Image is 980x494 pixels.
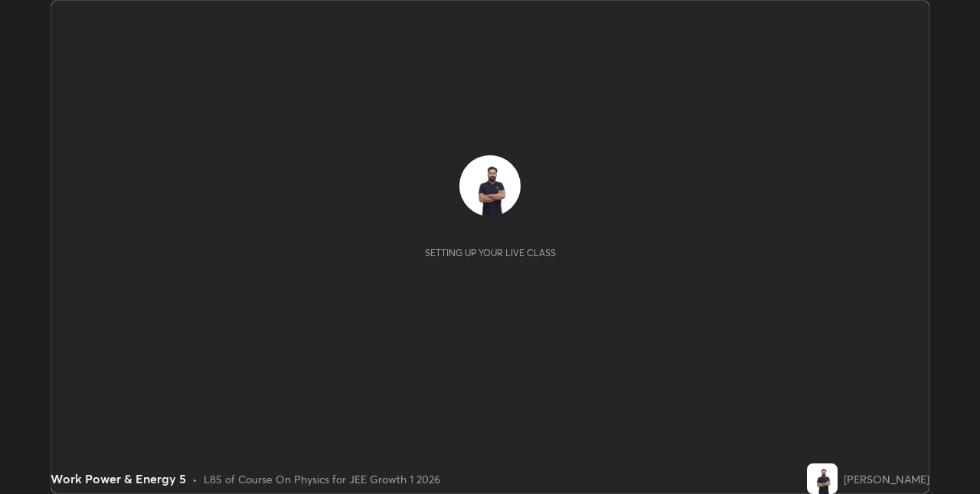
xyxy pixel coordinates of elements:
[192,471,198,487] div: •
[51,470,186,488] div: Work Power & Energy 5
[204,471,440,487] div: L85 of Course On Physics for JEE Growth 1 2026
[425,247,556,258] div: Setting up your live class
[459,155,521,216] img: 24f6a8b3a2b944efa78c3a5ea683d6ae.jpg
[844,471,929,487] div: [PERSON_NAME]
[807,463,838,494] img: 24f6a8b3a2b944efa78c3a5ea683d6ae.jpg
